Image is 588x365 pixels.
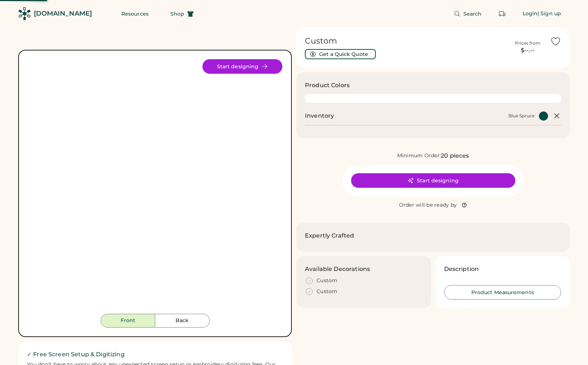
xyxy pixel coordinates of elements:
div: $--.-- [510,46,546,55]
button: Search [445,7,491,21]
div: Login [523,10,538,17]
img: Product Image [28,59,282,314]
button: Retrieve an order [495,7,510,21]
div: Custom [317,277,338,284]
button: Back [155,314,210,328]
img: Rendered Logo - Screens [18,7,31,20]
button: Resources [113,7,157,21]
div: Order will be ready by [399,202,457,209]
h1: Custom [305,36,505,46]
h3: Description [444,265,479,273]
h3: Product Colors [305,81,350,90]
span: Shop [170,11,184,16]
div: Blue Spruce [508,113,535,119]
div: Custom [317,288,338,295]
div: [DOMAIN_NAME] [34,9,92,18]
button: Front [101,314,155,328]
h2: ✓ Free Screen Setup & Digitizing [27,350,283,359]
h3: Available Decorations [305,265,370,273]
div: 20 pieces [441,151,469,160]
div: Prices from [515,40,540,46]
button: Start designing [351,173,515,188]
h2: Expertly Crafted [305,231,354,240]
h2: Inventory [305,111,334,120]
button: Get a Quick Quote [305,49,376,59]
button: Shop [162,7,202,21]
div: Minimum Order: [397,152,441,159]
button: Start designing [202,59,282,74]
div: | Sign up [537,10,561,17]
span: Search [463,11,482,16]
button: Product Measurements [444,285,561,300]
